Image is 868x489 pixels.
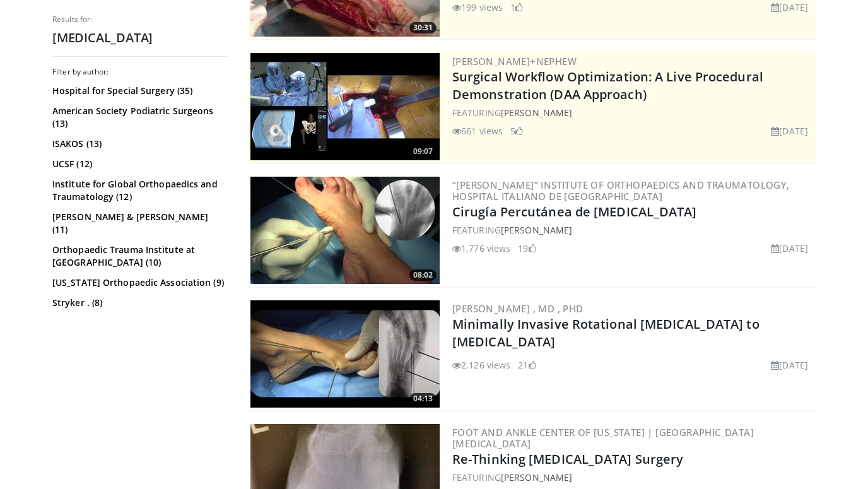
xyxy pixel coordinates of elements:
[452,315,759,350] a: Minimally Invasive Rotational [MEDICAL_DATA] to [MEDICAL_DATA]
[518,358,536,372] li: 21
[52,211,226,236] a: [PERSON_NAME] & [PERSON_NAME] (11)
[52,158,226,170] a: UCSF (12)
[452,1,503,14] li: 199 views
[250,53,440,160] a: 09:07
[452,179,790,203] a: “[PERSON_NAME]” Institute of Orthopaedics and Traumatology, Hospital Italiano de [GEOGRAPHIC_DATA]
[510,124,523,138] li: 5
[510,1,523,14] li: 1
[452,471,813,484] div: FEATURING
[771,124,808,138] li: [DATE]
[52,105,226,130] a: American Society Podiatric Surgeons (13)
[52,244,226,269] a: Orthopaedic Trauma Institute at [GEOGRAPHIC_DATA] (10)
[518,242,536,255] li: 19
[452,124,503,138] li: 661 views
[52,15,229,25] p: Results for:
[452,242,510,255] li: 1,776 views
[250,300,440,408] a: 04:13
[250,177,440,284] img: d9fc06ee-4feb-4e18-8bd7-4d6fb7c85d2e.300x170_q85_crop-smart_upscale.jpg
[250,300,440,408] img: 3b8a7d09-cb25-4d04-a351-9a37230f743c.300x170_q85_crop-smart_upscale.jpg
[52,178,226,203] a: Institute for Global Orthopaedics and Traumatology (12)
[409,269,437,281] span: 08:02
[452,68,763,103] a: Surgical Workflow Optimization: A Live Procedural Demonstration (DAA Approach)
[409,22,437,33] span: 30:31
[52,297,226,309] a: Stryker . (8)
[52,276,226,289] a: [US_STATE] Orthopaedic Association (9)
[452,358,510,372] li: 2,126 views
[250,53,440,160] img: bcfc90b5-8c69-4b20-afee-af4c0acaf118.300x170_q85_crop-smart_upscale.jpg
[452,223,813,237] div: FEATURING
[452,451,683,468] a: Re-Thinking [MEDICAL_DATA] Surgery
[452,302,584,315] a: [PERSON_NAME] , MD , PhD
[501,107,572,119] a: [PERSON_NAME]
[771,1,808,14] li: [DATE]
[452,55,577,68] a: [PERSON_NAME]+Nephew
[409,393,437,404] span: 04:13
[409,146,437,157] span: 09:07
[52,85,226,97] a: Hospital for Special Surgery (35)
[452,426,754,450] a: Foot and Ankle Center of [US_STATE] | [GEOGRAPHIC_DATA][MEDICAL_DATA]
[52,67,229,77] h3: Filter by author:
[501,471,572,483] a: [PERSON_NAME]
[52,30,229,46] h2: [MEDICAL_DATA]
[452,106,813,119] div: FEATURING
[501,224,572,236] a: [PERSON_NAME]
[771,242,808,255] li: [DATE]
[250,177,440,284] a: 08:02
[771,358,808,372] li: [DATE]
[52,138,226,150] a: ISAKOS (13)
[452,203,697,220] a: Cirugía Percutánea de [MEDICAL_DATA]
